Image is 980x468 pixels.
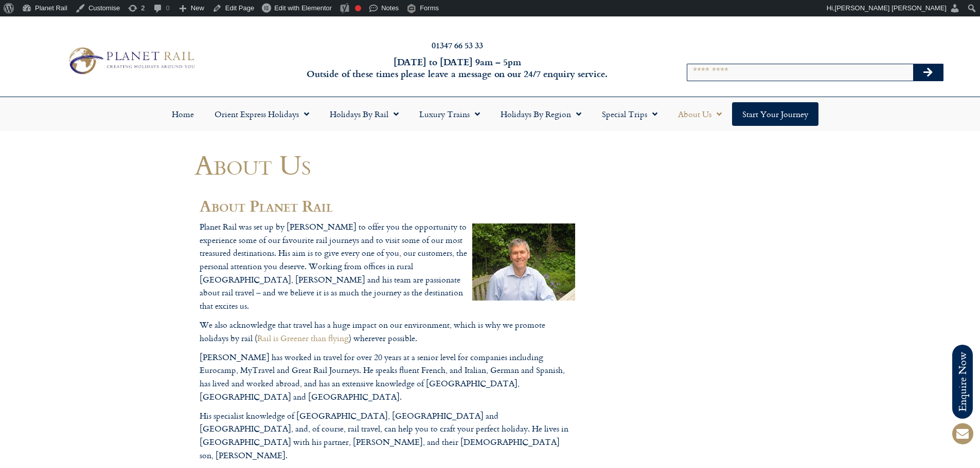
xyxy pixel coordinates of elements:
[668,102,732,126] a: About Us
[200,220,575,312] p: Planet Rail was set up by [PERSON_NAME] to offer you the opportunity to experience some of our fa...
[204,102,319,126] a: Orient Express Holidays
[409,102,490,126] a: Luxury Trains
[835,4,947,12] span: [PERSON_NAME] [PERSON_NAME]
[200,351,575,403] p: [PERSON_NAME] has worked in travel for over 20 years at a senior level for companies including Eu...
[162,102,204,126] a: Home
[319,102,409,126] a: Holidays by Rail
[194,149,580,180] h1: About Us
[5,102,975,126] nav: Menu
[63,44,198,77] img: Planet Rail Train Holidays Logo
[913,64,943,81] button: Search
[355,5,361,11] div: Focus keyphrase not set
[490,102,592,126] a: Holidays by Region
[200,197,575,215] h2: About Planet Rail
[592,102,668,126] a: Special Trips
[200,319,575,345] p: We also acknowledge that travel has a huge impact on our environment, which is why we promote hol...
[274,4,332,12] span: Edit with Elementor
[200,409,575,462] p: His specialist knowledge of [GEOGRAPHIC_DATA], [GEOGRAPHIC_DATA] and [GEOGRAPHIC_DATA], and, of c...
[264,56,651,80] h6: [DATE] to [DATE] 9am – 5pm Outside of these times please leave a message on our 24/7 enquiry serv...
[472,223,575,301] img: guy-saunders
[257,332,349,344] a: Rail is Greener than flying
[432,39,483,51] a: 01347 66 53 33
[732,102,818,126] a: Start your Journey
